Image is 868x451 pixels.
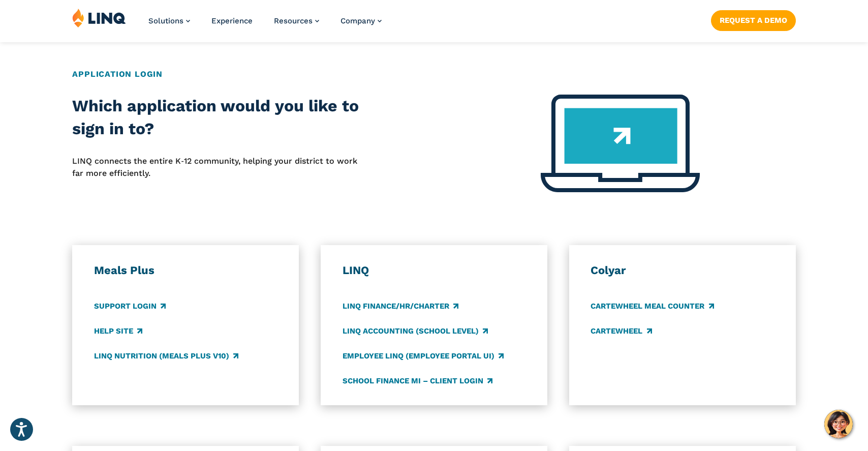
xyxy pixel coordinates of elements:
h3: LINQ [343,263,525,278]
h2: Which application would you like to sign in to? [72,95,361,141]
h3: Meals Plus [94,263,277,278]
a: CARTEWHEEL Meal Counter [591,300,714,312]
a: Employee LINQ (Employee Portal UI) [343,350,504,362]
nav: Primary Navigation [148,8,382,42]
a: CARTEWHEEL [591,325,652,337]
p: LINQ connects the entire K‑12 community, helping your district to work far more efficiently. [72,155,361,180]
a: LINQ Finance/HR/Charter [343,300,458,312]
a: Help Site [94,325,142,337]
a: LINQ Accounting (school level) [343,325,488,337]
span: Resources [274,16,313,25]
h3: Colyar [591,263,773,278]
a: Experience [211,16,253,25]
span: Solutions [148,16,183,25]
a: Company [340,16,382,25]
a: Request a Demo [711,10,796,31]
img: LINQ | K‑12 Software [72,8,126,27]
h2: Application Login [72,68,795,80]
nav: Button Navigation [711,8,796,31]
a: Support Login [94,300,166,312]
a: Resources [274,16,319,25]
span: Company [340,16,375,25]
button: Hello, have a question? Let’s chat. [824,410,853,438]
a: School Finance MI – Client Login [343,375,492,386]
a: Solutions [148,16,190,25]
a: LINQ Nutrition (Meals Plus v10) [94,350,238,362]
